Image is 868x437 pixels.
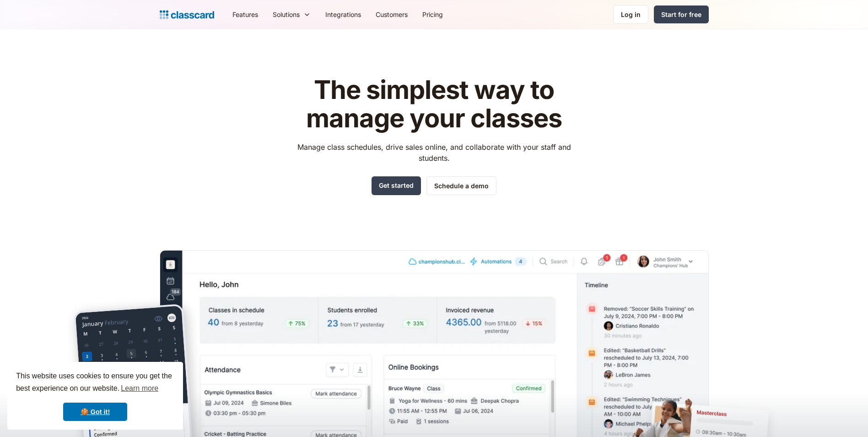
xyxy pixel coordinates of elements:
[7,362,183,430] div: cookieconsent
[160,8,214,21] a: home
[16,371,174,395] span: This website uses cookies to ensure you get the best experience on our website.
[426,176,496,195] a: Schedule a demo
[63,403,127,421] a: dismiss cookie message
[372,176,421,195] a: Get started
[119,382,160,395] a: learn more about cookies
[273,10,300,19] div: Solutions
[368,4,415,25] a: Customers
[661,10,701,19] div: Start for free
[289,76,579,132] h1: The simplest way to manage your classes
[318,4,368,25] a: Integrations
[654,5,709,23] a: Start for free
[265,4,318,25] div: Solutions
[289,142,579,164] p: Manage class schedules, drive sales online, and collaborate with your staff and students.
[415,4,450,25] a: Pricing
[613,5,648,24] a: Log in
[225,4,265,25] a: Features
[621,10,641,19] div: Log in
